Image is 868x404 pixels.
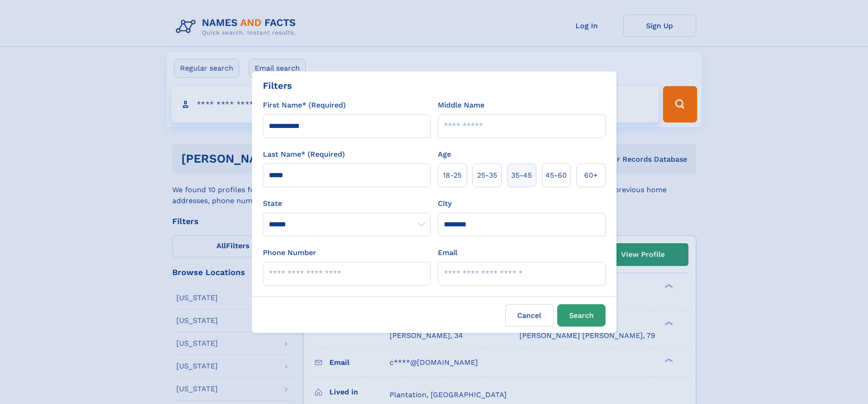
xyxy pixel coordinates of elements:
label: Email [438,247,457,258]
label: First Name* (Required) [263,100,346,111]
label: Middle Name [438,100,484,111]
label: Last Name* (Required) [263,149,345,160]
button: Search [557,304,606,327]
label: Cancel [505,304,554,327]
span: 60+ [584,170,598,181]
div: Filters [263,79,292,92]
span: 45‑60 [545,170,567,181]
span: 35‑45 [511,170,532,181]
label: City [438,198,452,209]
label: Age [438,149,451,160]
span: 25‑35 [477,170,497,181]
label: State [263,198,431,209]
span: 18‑25 [443,170,462,181]
label: Phone Number [263,247,316,258]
